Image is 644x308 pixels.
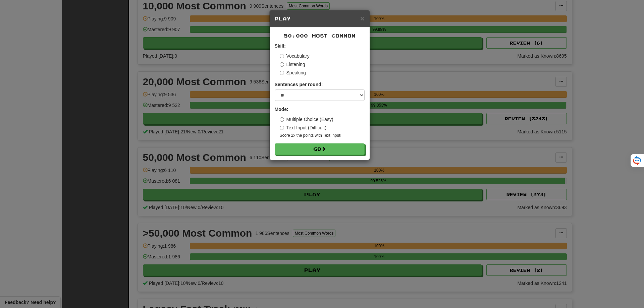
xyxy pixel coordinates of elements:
[280,116,333,123] label: Multiple Choice (Easy)
[275,43,286,49] strong: Skill:
[280,54,284,58] input: Vocabulary
[280,124,327,131] label: Text Input (Difficult)
[280,62,284,67] input: Listening
[280,133,365,138] small: Score 2x the points with Text Input !
[360,15,364,22] button: Close
[275,15,365,22] h5: Play
[280,126,284,130] input: Text Input (Difficult)
[275,107,288,112] strong: Mode:
[280,69,306,76] label: Speaking
[280,71,284,75] input: Speaking
[275,81,323,88] label: Sentences per round:
[275,143,365,155] button: Go
[280,117,284,122] input: Multiple Choice (Easy)
[284,33,356,39] span: 50,000 Most Common
[280,61,305,68] label: Listening
[360,14,364,22] span: ×
[280,53,310,59] label: Vocabulary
